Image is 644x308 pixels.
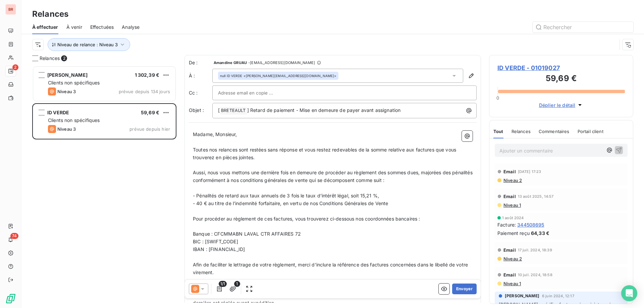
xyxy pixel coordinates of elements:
span: 74 [10,233,18,239]
span: 17 juil. 2024, 18:39 [518,248,552,252]
span: - [EMAIL_ADDRESS][DOMAIN_NAME] [248,61,315,65]
span: Analyse [122,24,140,30]
span: Niveau 2 [503,178,522,183]
span: 0 [496,95,499,101]
button: Envoyer [452,284,477,294]
span: prévue depuis hier [129,126,170,132]
span: Pour procéder au règlement de ces factures, vous trouverez ci-dessous nos coordonnées bancaires : [193,216,420,222]
span: Niveau 1 [503,281,521,286]
h3: Relances [32,8,68,20]
span: ID VERDE [47,110,69,115]
input: Rechercher [533,22,633,33]
span: 2 [61,55,67,61]
span: 1 302,39 € [135,72,160,78]
span: Relances [40,55,60,62]
span: Email [503,272,516,278]
span: Madame, Monsieur, [193,131,237,137]
span: 10 juil. 2024, 18:58 [518,273,552,277]
span: Email [503,194,516,199]
div: Open Intercom Messenger [621,285,637,301]
img: Logo LeanPay [5,293,16,304]
span: [PERSON_NAME] [505,293,539,299]
span: Amandine GRUAU [214,61,247,65]
div: <[PERSON_NAME][EMAIL_ADDRESS][DOMAIN_NAME]> [220,73,336,78]
span: 13 août 2025, 14:57 [518,194,554,198]
label: À : [189,72,212,79]
span: Niveau de relance : Niveau 3 [57,42,118,47]
span: Déplier le détail [539,102,576,109]
span: Objet : [189,107,204,113]
span: Paiement reçu [497,230,530,237]
span: Niveau 1 [503,202,521,208]
span: [DATE] 17:23 [518,170,541,174]
span: Commentaires [539,129,570,134]
span: Aussi, nous vous mettons une dernière fois en demeure de procéder au règlement des sommes dues, m... [193,170,474,183]
span: 64,33 € [531,230,549,237]
label: Cc : [189,89,212,96]
span: Niveau 3 [57,89,76,94]
div: grid [32,66,176,308]
input: Adresse email en copie ... [218,88,290,98]
span: IBAN : [FINANCIAL_ID] [193,246,245,252]
span: 1/1 [219,281,227,287]
span: 6 juin 2024, 12:17 [542,294,574,298]
span: BIC : [SWIFT_CODE] [193,239,238,244]
span: - 40 € au titre de l’indemnité forfaitaire, en vertu de nos Conditions Générales de Vente [193,200,388,206]
span: Tout [493,129,503,134]
span: Niveau 2 [503,256,522,261]
span: 344508695 [517,221,544,228]
button: Niveau de relance : Niveau 3 [48,38,130,51]
span: BRETEAULT [220,107,247,115]
span: 1 août 2024 [502,216,524,220]
span: Afin de faciliter le lettrage de votre règlement, merci d'inclure la référence des factures conce... [193,262,469,275]
span: Email [503,247,516,253]
span: Niveau 3 [57,126,76,132]
span: [PERSON_NAME] [47,72,88,78]
span: De : [189,59,212,66]
span: Email [503,169,516,174]
span: Toutes nos relances sont restées sans réponse et vous restez redevables de la somme relative aux ... [193,147,458,160]
span: À effectuer [32,24,58,30]
span: À venir [66,24,82,30]
span: [ [218,107,220,113]
span: Relances [512,129,531,134]
span: 1 [234,281,240,287]
span: Effectuées [90,24,114,30]
span: Portail client [578,129,603,134]
span: ID VERDE - 01019027 [497,63,625,72]
span: Banque : CFCMMABN LAVAL CTR AFFAIRES 72 [193,231,301,237]
h3: 59,69 € [497,72,625,86]
span: 2 [12,64,18,70]
span: - Pénalités de retard aux taux annuels de 3 fois le taux d’intérêt légal, soit 15,21 %, [193,193,379,198]
span: 59,69 € [141,110,159,115]
span: Clients non spécifiques [48,80,100,85]
span: Clients non spécifiques [48,117,100,123]
span: Facture : [497,221,516,228]
button: Déplier le détail [537,101,586,109]
span: null ID VERDE [220,73,242,78]
span: ] Retard de paiement - Mise en demeure de payer avant assignation [247,107,401,113]
div: BR [5,4,16,15]
span: prévue depuis 134 jours [119,89,170,94]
